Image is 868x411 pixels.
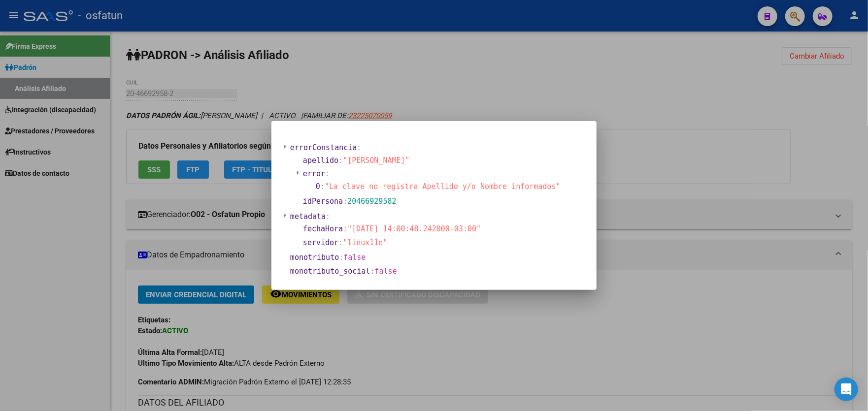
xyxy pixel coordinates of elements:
[347,224,481,233] span: "[DATE] 14:00:48.242000-03:00"
[290,212,326,221] span: metadata
[303,169,325,178] span: error
[303,197,343,206] span: idPersona
[316,182,320,191] span: 0
[325,169,330,178] span: :
[343,156,409,165] span: "[PERSON_NAME]"
[320,182,325,191] span: :
[375,267,397,276] span: false
[343,253,366,262] span: false
[343,224,347,233] span: :
[290,143,357,152] span: errorConstancia
[326,212,330,221] span: :
[290,253,339,262] span: monotributo
[370,267,375,276] span: :
[347,197,396,206] span: 20466929582
[338,238,343,247] span: :
[338,156,343,165] span: :
[303,238,338,247] span: servidor
[835,378,858,401] div: Open Intercom Messenger
[303,156,338,165] span: apellido
[303,224,343,233] span: fechaHora
[290,267,370,276] span: monotributo_social
[339,253,343,262] span: :
[343,238,387,247] span: "linux11e"
[343,197,347,206] span: :
[357,143,361,152] span: :
[325,182,561,191] span: "La clave no registra Apellido y/o Nombre informados"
